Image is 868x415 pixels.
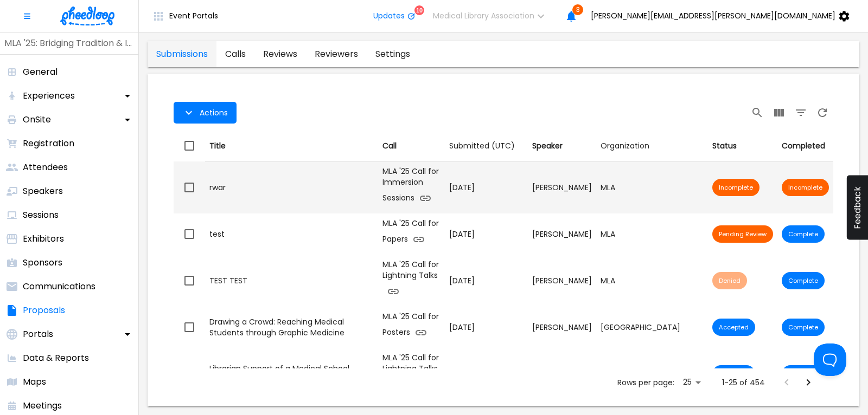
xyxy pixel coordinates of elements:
[365,5,424,27] button: Updates10
[712,319,755,336] div: Proposal has been accepted
[367,41,419,67] a: proposals-tab-settings
[254,41,306,67] a: proposals-tab-reviews
[746,102,768,124] button: Search
[601,182,704,193] div: MLA
[712,225,773,243] div: Proposal is pending review
[23,280,95,293] p: Communications
[532,182,592,193] div: [PERSON_NAME]
[148,41,419,67] div: proposals tabs
[601,229,704,239] div: MLA
[532,229,592,239] div: [PERSON_NAME]
[852,186,863,229] span: Feedback
[782,183,829,192] span: Incomplete
[169,11,218,20] span: Event Portals
[712,365,755,382] div: Proposal has been accepted
[782,225,825,243] div: Submission is complete
[23,304,65,317] p: Proposals
[382,218,440,250] div: MLA '25 Call for Papers
[560,5,582,27] button: 3
[23,113,51,126] p: OnSite
[449,139,515,153] div: Submitted (UTC)
[782,319,825,336] div: Submission is complete
[148,41,216,67] a: proposals-tab-submissions
[782,139,829,152] div: Completed
[209,316,374,338] div: Drawing a Crowd: Reaching Medical Students through Graphic Medicine
[23,328,53,341] p: Portals
[449,182,524,193] p: [DATE]
[382,352,440,395] div: MLA '25 Call for Lightning Talks
[768,102,790,124] button: View Columns
[572,4,583,15] span: 3
[23,375,46,388] p: Maps
[23,137,74,150] p: Registration
[449,275,524,287] p: [DATE]
[23,209,59,222] p: Sessions
[797,372,819,393] button: Next Page
[617,377,674,388] p: Rows per page:
[812,102,833,124] button: Refresh Page
[591,11,835,20] span: [PERSON_NAME][EMAIL_ADDRESS][PERSON_NAME][DOMAIN_NAME]
[782,179,829,196] div: Submission is incomplete
[712,139,773,152] div: Status
[23,399,62,412] p: Meetings
[449,322,524,333] p: [DATE]
[712,230,773,238] span: Pending Review
[23,232,64,245] p: Exhibitors
[200,108,228,117] span: Actions
[23,89,75,102] p: Experiences
[790,102,812,124] button: Filter Table
[209,275,374,286] div: TEST TEST
[449,368,524,380] p: [DATE]
[812,106,833,118] span: Refresh Page
[449,229,524,240] p: [DATE]
[424,5,560,27] button: Medical Library Association
[712,323,755,332] span: Accepted
[712,179,759,196] div: Proposal submission has not been completed
[174,102,237,124] button: Actions
[382,139,440,152] div: Call
[712,276,747,285] span: Denied
[782,323,825,332] span: Complete
[712,183,759,192] span: Incomplete
[532,139,592,152] div: Speaker
[174,95,833,130] div: Table Toolbar
[782,230,825,238] span: Complete
[373,11,405,20] span: Updates
[23,66,58,79] p: General
[216,41,254,67] a: proposals-tab-calls
[601,322,704,333] div: [GEOGRAPHIC_DATA]
[23,256,62,269] p: Sponsors
[382,311,440,343] div: MLA '25 Call for Posters
[601,139,649,153] div: Organization
[209,229,374,239] div: test
[60,7,114,25] img: logo
[382,166,440,209] div: MLA '25 Call for Immersion Sessions
[582,5,864,27] button: [PERSON_NAME][EMAIL_ADDRESS][PERSON_NAME][DOMAIN_NAME]
[722,377,765,388] p: 1-25 of 454
[596,136,654,156] button: Sort
[679,374,705,390] div: 25
[782,276,825,285] span: Complete
[306,41,367,67] a: proposals-tab-reviewers
[814,343,846,376] iframe: Toggle Customer Support
[712,272,747,289] div: Proposal has been denied
[209,363,374,385] div: Librarian Support of a Medical School Research Practicum Course
[382,259,440,302] div: MLA '25 Call for Lightning Talks
[23,161,68,174] p: Attendees
[209,139,374,152] div: Title
[4,37,134,50] p: MLA '25: Bridging Tradition & Innovation
[782,365,825,382] div: Submission is complete
[532,275,592,286] div: [PERSON_NAME]
[782,272,825,289] div: Submission is complete
[601,275,704,286] div: MLA
[433,11,534,20] span: Medical Library Association
[209,182,374,193] div: rwar
[23,185,63,198] p: Speakers
[143,5,227,27] button: Event Portals
[23,352,89,365] p: Data & Reports
[532,322,592,333] div: [PERSON_NAME]
[414,5,424,15] div: 10
[445,136,519,156] button: Sort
